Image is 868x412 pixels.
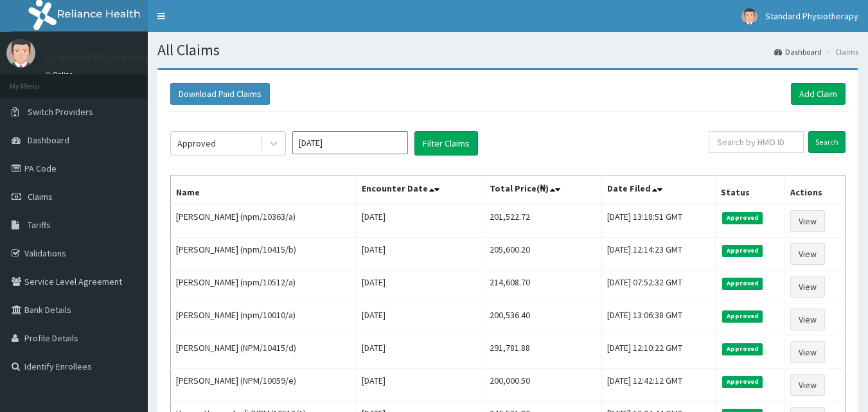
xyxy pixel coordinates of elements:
[484,369,602,402] td: 200,000.50
[157,42,858,58] h1: All Claims
[45,70,76,79] a: Online
[6,39,35,67] img: User Image
[614,52,865,402] iframe: SalesIQ Chatwindow
[357,303,484,336] td: [DATE]
[602,336,716,369] td: [DATE] 12:10:22 GMT
[357,204,484,238] td: [DATE]
[602,204,716,238] td: [DATE] 13:18:51 GMT
[484,271,602,303] td: 214,608.70
[28,191,53,202] span: Claims
[357,175,484,205] th: Encounter Date
[484,303,602,336] td: 200,536.40
[171,369,357,402] td: [PERSON_NAME] (NPM/10059/e)
[414,131,478,156] button: Filter Claims
[357,271,484,303] td: [DATE]
[484,238,602,271] td: 205,600.20
[602,271,716,303] td: [DATE] 07:52:32 GMT
[823,46,858,57] li: Claims
[484,336,602,369] td: 291,781.88
[292,131,408,154] input: Select Month and Year
[602,175,716,205] th: Date Filed
[171,238,357,271] td: [PERSON_NAME] (npm/10415/b)
[774,46,822,57] a: Dashboard
[171,204,357,238] td: [PERSON_NAME] (npm/10363/a)
[765,10,858,22] span: Standard Physiotherapy
[484,175,602,205] th: Total Price(₦)
[602,369,716,402] td: [DATE] 12:42:12 GMT
[171,336,357,369] td: [PERSON_NAME] (NPM/10415/d)
[171,175,357,205] th: Name
[741,8,757,24] img: User Image
[45,52,166,64] p: Standard Physiotherapy
[177,137,216,150] div: Approved
[484,204,602,238] td: 201,522.72
[28,106,93,118] span: Switch Providers
[357,238,484,271] td: [DATE]
[602,303,716,336] td: [DATE] 13:06:38 GMT
[28,134,69,146] span: Dashboard
[357,369,484,402] td: [DATE]
[170,83,270,105] button: Download Paid Claims
[357,336,484,369] td: [DATE]
[28,219,51,231] span: Tariffs
[171,303,357,336] td: [PERSON_NAME] (npm/10010/a)
[602,238,716,271] td: [DATE] 12:14:23 GMT
[171,271,357,303] td: [PERSON_NAME] (npm/10512/a)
